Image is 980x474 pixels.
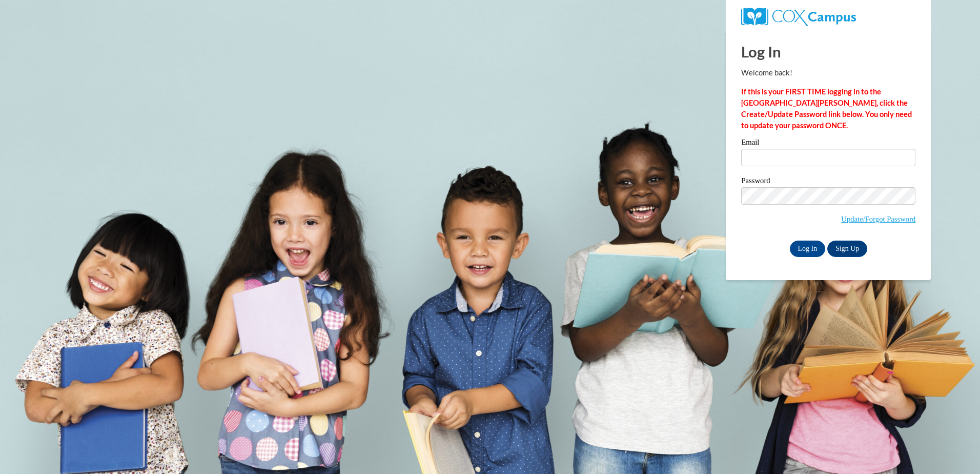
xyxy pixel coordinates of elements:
a: Sign Up [827,241,867,257]
a: COX Campus [741,12,855,21]
label: Email [741,139,915,149]
label: Password [741,177,915,187]
h1: Log In [741,41,915,62]
img: COX Campus [741,8,855,26]
p: Welcome back! [741,67,915,78]
a: Update/Forgot Password [841,215,915,223]
input: Log In [790,241,826,257]
strong: If this is your FIRST TIME logging in to the [GEOGRAPHIC_DATA][PERSON_NAME], click the Create/Upd... [741,87,912,130]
